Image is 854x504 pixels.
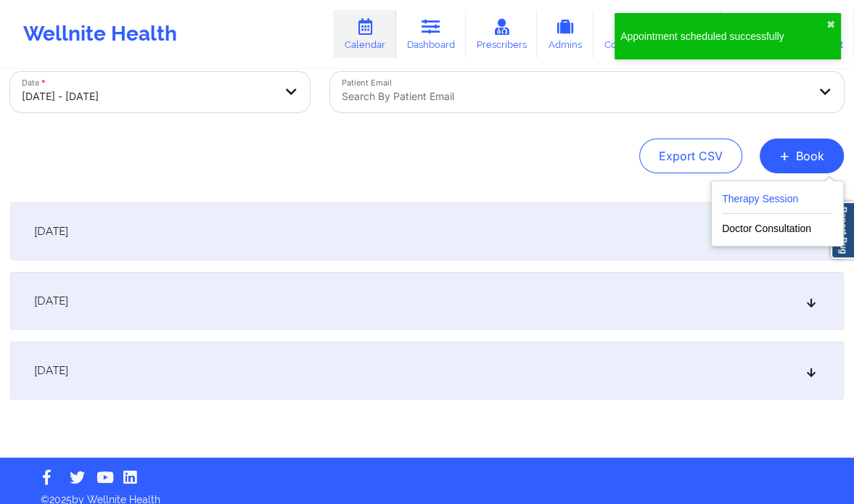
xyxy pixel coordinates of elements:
a: Prescribers [466,10,538,58]
button: +Book [760,139,844,173]
button: Export CSV [639,139,742,173]
button: close [826,19,835,30]
span: + [779,152,790,160]
div: [DATE] - [DATE] [22,80,274,112]
button: Therapy Session [722,190,833,214]
span: [DATE] [34,294,68,308]
a: Admins [537,10,594,58]
button: Doctor Consultation [722,214,833,237]
div: Appointment scheduled successfully [620,29,826,44]
span: [DATE] [34,224,68,239]
a: Dashboard [396,10,466,58]
a: Coaches [594,10,654,58]
span: [DATE] [34,363,68,378]
a: Calendar [334,10,396,58]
